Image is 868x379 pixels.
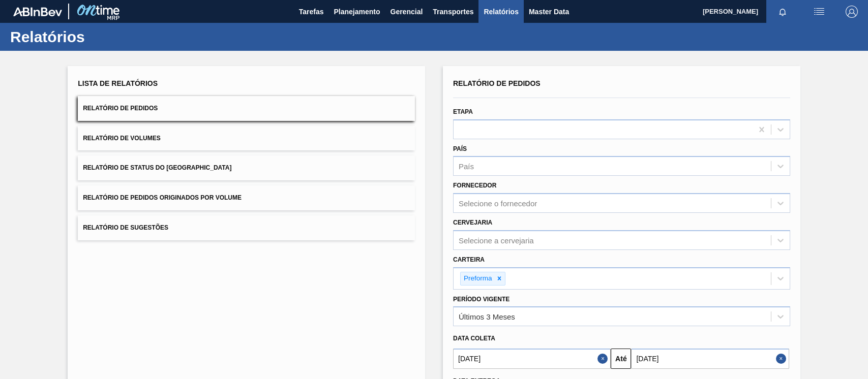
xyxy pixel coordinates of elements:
[334,6,380,18] span: Planejamento
[78,155,415,180] button: Relatório de Status do [GEOGRAPHIC_DATA]
[776,349,789,369] button: Close
[459,162,474,171] div: País
[459,199,537,208] div: Selecione o fornecedor
[78,185,415,210] button: Relatório de Pedidos Originados por Volume
[453,182,496,189] label: Fornecedor
[453,108,473,115] label: Etapa
[453,349,611,369] input: dd/mm/yyyy
[453,145,467,152] label: País
[78,215,415,240] button: Relatório de Sugestões
[391,6,423,18] span: Gerencial
[453,256,485,263] label: Carteira
[766,5,799,19] button: Notificações
[459,236,534,244] div: Selecione a cervejaria
[78,79,158,87] span: Lista de Relatórios
[83,105,158,112] span: Relatório de Pedidos
[453,335,495,342] span: Data coleta
[83,224,168,231] span: Relatório de Sugestões
[461,272,494,285] div: Preforma
[484,6,518,18] span: Relatórios
[433,6,473,18] span: Transportes
[846,6,858,18] img: Logout
[299,6,324,18] span: Tarefas
[10,31,191,43] h1: Relatórios
[453,79,541,87] span: Relatório de Pedidos
[83,194,242,201] span: Relatório de Pedidos Originados por Volume
[597,349,611,369] button: Close
[13,7,62,16] img: TNhmsLtSVTkK8tSr43FrP2fwEKptu5GPRR3wAAAABJRU5ErkJggg==
[611,349,631,369] button: Até
[78,96,415,121] button: Relatório de Pedidos
[453,219,492,226] label: Cervejaria
[631,349,789,369] input: dd/mm/yyyy
[813,6,825,18] img: userActions
[453,296,510,303] label: Período Vigente
[83,135,160,142] span: Relatório de Volumes
[83,164,231,171] span: Relatório de Status do [GEOGRAPHIC_DATA]
[459,312,515,321] div: Últimos 3 Meses
[529,6,569,18] span: Master Data
[78,126,415,151] button: Relatório de Volumes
